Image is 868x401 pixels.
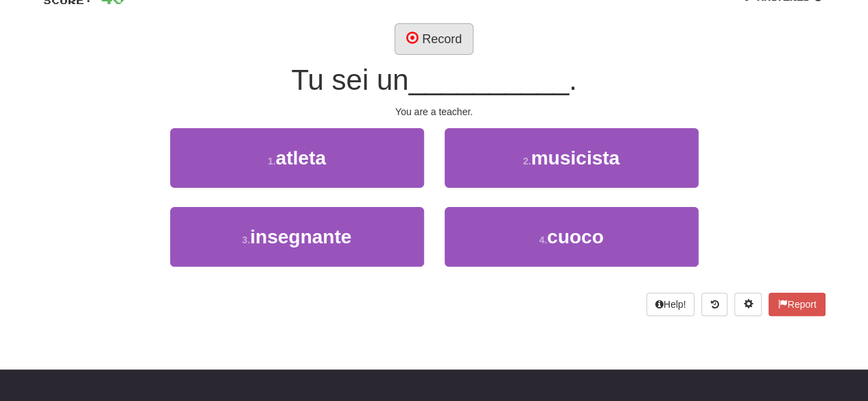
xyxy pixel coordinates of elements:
button: 1.atleta [170,128,424,188]
div: You are a teacher. [43,105,825,119]
button: Round history (alt+y) [701,293,727,316]
button: 2.musicista [445,128,699,188]
span: Tu sei un [291,64,408,96]
span: musicista [531,147,620,169]
small: 4 . [539,234,547,245]
small: 2 . [523,156,531,167]
small: 3 . [242,234,250,245]
button: Report [769,293,825,316]
button: Record [395,23,473,55]
button: 3.insegnante [170,207,424,267]
span: __________ [408,64,569,96]
span: atleta [276,147,326,169]
small: 1 . [268,156,276,167]
button: 4.cuoco [445,207,699,267]
span: insegnante [250,226,351,247]
button: Help! [646,293,695,316]
span: . [569,64,577,96]
span: cuoco [547,226,603,247]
